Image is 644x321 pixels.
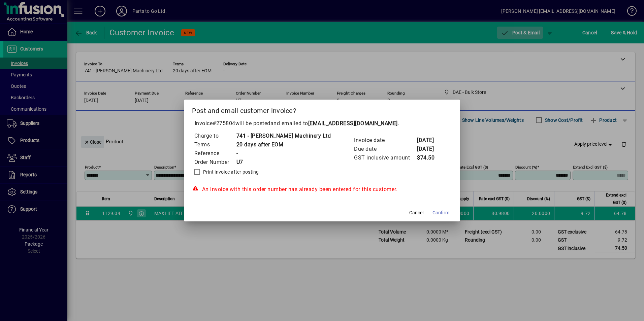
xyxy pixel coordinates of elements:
[236,132,331,140] td: 741 - [PERSON_NAME] Machinery Ltd
[213,120,235,127] span: #275804
[308,120,398,127] b: [EMAIL_ADDRESS][DOMAIN_NAME]
[194,158,236,167] td: Order Number
[194,132,236,140] td: Charge to
[354,153,417,162] td: GST inclusive amount
[236,149,331,158] td: -
[194,140,236,149] td: Terms
[417,153,444,162] td: $74.50
[192,119,452,128] p: Invoice will be posted .
[417,145,444,153] td: [DATE]
[236,140,331,149] td: 20 days after EOM
[354,145,417,153] td: Due date
[417,136,444,145] td: [DATE]
[430,207,452,219] button: Confirm
[409,209,423,216] span: Cancel
[202,169,259,175] label: Print invoice after posting
[432,209,449,216] span: Confirm
[184,100,460,119] h2: Post and email customer invoice?
[270,120,398,127] span: and emailed to
[354,136,417,145] td: Invoice date
[194,149,236,158] td: Reference
[406,207,427,219] button: Cancel
[192,185,452,193] div: An invoice with this order number has already been entered for this customer.
[236,158,331,167] td: U7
